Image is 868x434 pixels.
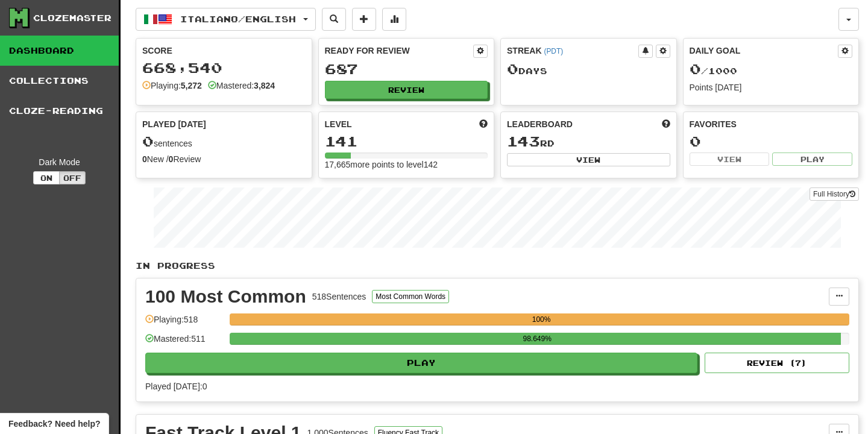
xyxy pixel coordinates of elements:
p: In Progress [136,260,859,272]
span: Played [DATE]: 0 [145,382,207,391]
div: Mastered: [208,80,275,92]
button: Italiano/English [136,8,316,31]
div: 98.649% [233,333,841,345]
strong: 0 [142,154,147,164]
a: Full History [810,187,859,201]
div: sentences [142,134,306,149]
span: / 1000 [690,66,737,76]
button: Most Common Words [372,290,449,303]
strong: 0 [169,154,174,164]
button: View [690,153,770,166]
div: 100 Most Common [145,288,306,306]
div: Score [142,45,306,57]
div: 0 [690,134,853,149]
span: Italiano / English [180,14,296,24]
div: Playing: [142,80,202,92]
div: Streak [507,45,638,57]
div: Day s [507,61,670,77]
span: 0 [507,60,518,77]
div: Mastered: 511 [145,333,224,353]
strong: 5,272 [181,81,202,90]
div: Points [DATE] [690,81,853,93]
button: Add sentence to collection [352,8,376,31]
div: New / Review [142,153,306,165]
span: Score more points to level up [479,118,488,130]
span: Leaderboard [507,118,573,130]
div: Ready for Review [325,45,474,57]
div: Playing: 518 [145,313,224,333]
div: Favorites [690,118,853,130]
div: 141 [325,134,488,149]
div: Clozemaster [33,12,112,24]
span: This week in points, UTC [662,118,670,130]
div: 518 Sentences [312,291,366,303]
span: 0 [690,60,701,77]
button: View [507,153,670,166]
button: Search sentences [322,8,346,31]
button: Review [325,81,488,99]
button: Review (7) [705,353,849,373]
button: Off [59,171,86,184]
strong: 3,824 [254,81,275,90]
span: 143 [507,133,540,149]
div: Dark Mode [9,156,110,168]
button: Play [145,353,697,373]
button: Play [772,153,852,166]
button: More stats [382,8,406,31]
div: rd [507,134,670,149]
span: 0 [142,133,154,149]
div: Daily Goal [690,45,838,58]
div: 668,540 [142,60,306,75]
button: On [33,171,60,184]
span: Level [325,118,352,130]
span: Open feedback widget [8,418,100,430]
div: 17,665 more points to level 142 [325,159,488,171]
a: (PDT) [544,47,563,55]
div: 100% [233,313,849,325]
div: 687 [325,61,488,77]
span: Played [DATE] [142,118,206,130]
